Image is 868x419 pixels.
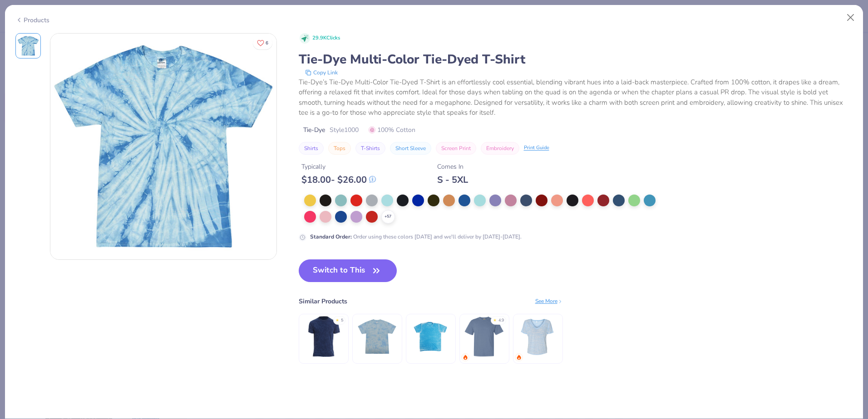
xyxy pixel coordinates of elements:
img: Tie-Dye Crystal Wash T-Shirt [355,315,399,358]
div: S - 5XL [437,174,468,185]
div: ★ [493,317,497,321]
span: Tie-Dye [303,125,325,135]
div: Typically [301,162,376,171]
button: Switch to This [299,259,397,282]
button: Embroidery [481,142,519,155]
img: Front [17,35,39,57]
button: Screen Print [436,142,476,155]
div: Tie-Dye’s Tie-Dye Multi-Color Tie-Dyed T-Shirt is an effortlessly cool essential, blending vibran... [299,77,853,118]
button: Tops [328,142,351,155]
span: 6 [266,41,268,45]
span: 100% Cotton [369,125,415,135]
img: Tie-Dye Vintage Wash T-Shirt [302,315,345,358]
button: Short Sleeve [390,142,431,155]
img: Comfort Colors Adult Heavyweight T-Shirt [463,315,506,358]
div: ★ [335,317,339,321]
span: + 57 [385,214,391,220]
div: 5 [341,317,343,324]
img: Bella + Canvas Women’s Slouchy V-Neck Tee [516,315,559,358]
div: Similar Products [299,297,347,306]
div: $ 18.00 - $ 26.00 [301,174,376,185]
button: T-Shirts [355,142,385,155]
span: Style 1000 [330,125,359,135]
div: See More [535,297,563,305]
div: Tie-Dye Multi-Color Tie-Dyed T-Shirt [299,51,853,68]
img: trending.gif [463,355,468,360]
img: Front [50,34,276,259]
button: Like [253,36,272,49]
img: Tie-Dye Tie Dye 1350 [409,315,452,358]
strong: Standard Order : [310,233,352,240]
div: Print Guide [524,144,549,152]
div: Products [15,15,49,25]
img: trending.gif [516,355,522,360]
div: 4.9 [498,317,504,324]
button: Shirts [299,142,324,155]
div: Order using these colors [DATE] and we'll deliver by [DATE]-[DATE]. [310,233,522,241]
button: Close [842,9,859,26]
button: copy to clipboard [302,68,340,77]
div: Comes In [437,162,468,171]
span: 29.9K Clicks [312,34,340,42]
